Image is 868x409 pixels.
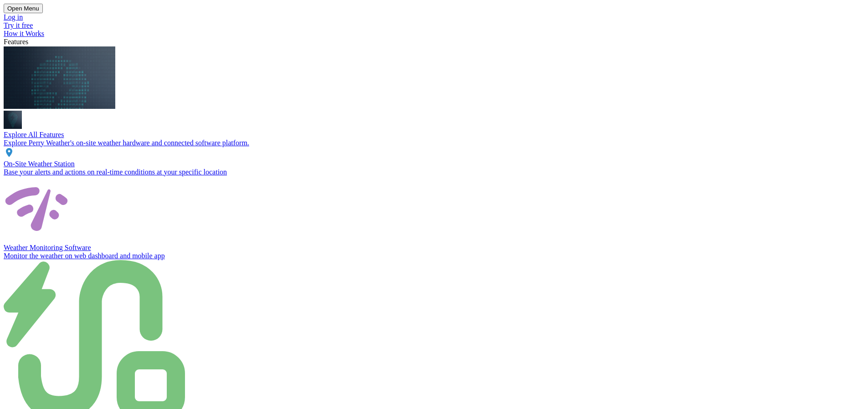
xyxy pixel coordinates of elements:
img: software-icon.svg [4,176,69,242]
div: On-Site Weather Station [4,160,864,168]
span: Open Menu [7,5,39,12]
div: Explore All Features [4,131,864,139]
a: How it Works [4,30,44,37]
div: Weather Monitoring Software [4,244,864,252]
img: perry weather location [4,147,15,158]
a: Weather Monitoring Software Monitor the weather on web dashboard and mobile app [4,176,864,260]
div: Base your alerts and actions on real-time conditions at your specific location [4,168,864,176]
a: Log in [4,13,23,21]
a: Try it free [4,21,33,29]
a: Explore All Features Explore Perry Weather's on-site weather hardware and connected software plat... [4,46,864,147]
div: Monitor the weather on web dashboard and mobile app [4,252,864,260]
div: Explore Perry Weather's on-site weather hardware and connected software platform. [4,139,864,147]
button: Open Menu [4,4,43,13]
span: Features [4,38,28,46]
a: perry weather location On-Site Weather Station Base your alerts and actions on real-time conditio... [4,147,864,176]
